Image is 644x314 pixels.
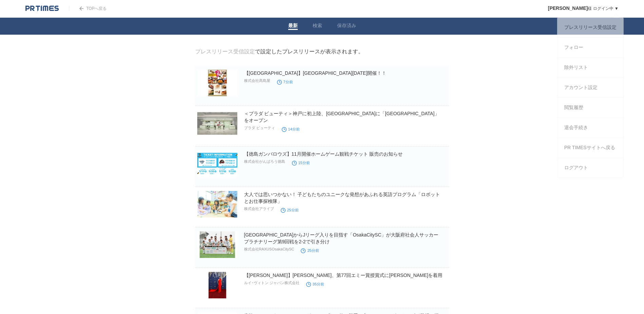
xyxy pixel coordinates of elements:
a: アカウント設定 [557,78,623,98]
img: 【柏髙島屋】大九州展9月17日（水）開催！！ [197,70,237,96]
a: 退会手続き [557,118,623,138]
a: TOPへ戻る [69,6,107,11]
time: 35分前 [306,282,324,286]
img: logo.png [25,5,59,12]
a: 閲覧履歴 [557,98,623,118]
a: 最新 [288,23,298,30]
a: PR TIMESサイトへ戻る [557,138,623,158]
p: 株式会社アライブ [244,206,274,211]
img: 【徳島ガンバロウズ】11月開催ホームゲーム観戦チケット 販売のお知らせ [197,151,237,177]
a: [GEOGRAPHIC_DATA]からJリーグ入りを目指す「OsakaCitySC」が大阪府社会人サッカープラチナリーグ第9回戦を2-2で引き分け [244,232,439,244]
img: ＜プラダ ビューティ＞神戸に初上陸、大丸神戸店に「プラダ ビューティ ストア」をオープン [197,110,237,137]
time: 7分前 [277,80,293,84]
img: 大人では思いつかない！ 子どもたちのユニークな発想があふれる英語プログラム「ロボットとお仕事探検隊」 [197,191,237,217]
a: プレスリリース受信設定 [557,18,623,37]
a: プレスリリース受信設定 [195,49,255,54]
a: ＜プラダ ビューティ＞神戸に初上陸、[GEOGRAPHIC_DATA]に「[GEOGRAPHIC_DATA]」をオープン [244,111,439,123]
p: プラダ ビューティ [244,125,275,130]
a: 【徳島ガンバロウズ】11月開催ホームゲーム観戦チケット 販売のお知らせ [244,151,403,157]
a: 【[PERSON_NAME]】[PERSON_NAME]、第77回エミー賞授賞式に[PERSON_NAME]を着用 [244,273,443,278]
img: 大阪市からJリーグ入りを目指す「OsakaCitySC」が大阪府社会人サッカープラチナリーグ第9回戦を2-2で引き分け [197,231,237,258]
p: 株式会社RAXUSOsakaCitySC [244,247,294,252]
time: 14分前 [282,127,300,131]
time: 25分前 [301,248,319,252]
a: 保存済み [337,23,356,30]
a: 検索 [313,23,322,30]
p: ルイ･ヴィトン ジャパン株式会社 [244,280,299,285]
a: [PERSON_NAME]様 ログイン中 ▼ [548,6,619,11]
time: 25分前 [281,208,299,212]
a: 除外リスト [557,58,623,77]
a: フォロー [557,38,623,57]
span: [PERSON_NAME] [548,5,588,11]
img: arrow.png [79,6,84,11]
p: 株式会社髙島屋 [244,78,270,83]
a: 【[GEOGRAPHIC_DATA]】[GEOGRAPHIC_DATA][DATE]開催！！ [244,70,387,76]
a: 大人では思いつかない！ 子どもたちのユニークな発想があふれる英語プログラム「ロボットとお仕事探検隊」 [244,192,440,204]
a: ログアウト [557,158,623,178]
time: 15分前 [292,161,310,165]
div: で設定したプレスリリースが表示されます。 [195,48,364,55]
p: 株式会社がんばろう徳島 [244,159,285,164]
img: 【ルイ·ヴィトン】セレーナ·ゴメス、第77回エミー賞授賞式にルイ·ヴィトンを着用 [197,272,237,298]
